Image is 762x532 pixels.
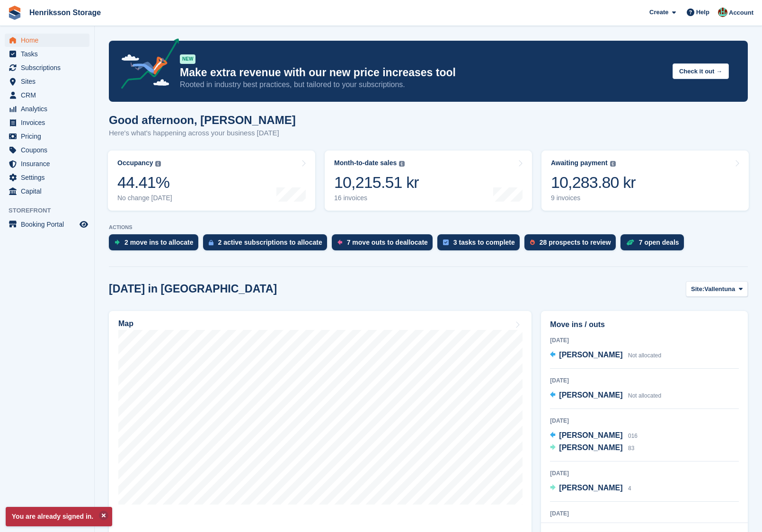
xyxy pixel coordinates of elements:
[334,159,397,167] div: Month-to-date sales
[21,143,78,157] span: Coupons
[399,161,405,167] img: icon-info-grey-7440780725fd019a000dd9b08b2336e03edf1995a4989e88bcd33f0948082b44.svg
[21,185,78,198] span: Capital
[628,392,661,399] span: Not allocated
[704,284,735,294] span: Vallentuna
[551,194,636,202] div: 9 invoices
[113,38,179,92] img: price-adjustments-announcement-icon-8257ccfd72463d97f412b2fc003d46551f7dbcb40ab6d574587a9cd5c0d94...
[718,8,727,17] img: Isak Martinelle
[559,484,622,492] span: [PERSON_NAME]
[550,349,661,362] a: [PERSON_NAME] Not allocated
[5,171,89,184] a: menu
[628,445,634,452] span: 83
[5,185,89,198] a: menu
[109,234,203,255] a: 2 move ins to allocate
[551,159,608,167] div: Awaiting payment
[78,219,89,230] a: Preview store
[118,319,133,328] h2: Map
[124,239,194,246] div: 2 move ins to allocate
[347,239,428,246] div: 7 move outs to deallocate
[5,157,89,170] a: menu
[108,151,315,211] a: Occupancy 44.41% No change [DATE]
[109,283,277,295] h2: [DATE] in [GEOGRAPHIC_DATA]
[639,239,679,246] div: 7 open deals
[9,206,94,215] span: Storefront
[5,130,89,143] a: menu
[729,8,753,18] span: Account
[180,80,665,90] p: Rooted in industry best practices, but tailored to your subscriptions.
[117,173,172,192] div: 44.41%
[686,281,748,297] button: Site: Vallentuna
[620,234,689,255] a: 7 open deals
[115,239,120,245] img: move_ins_to_allocate_icon-fdf77a2bb77ea45bf5b3d319d69a93e2d87916cf1d5bf7949dd705db3b84f3ca.svg
[21,34,78,47] span: Home
[551,173,636,192] div: 10,283.80 kr
[117,159,153,167] div: Occupancy
[337,239,342,245] img: move_outs_to_deallocate_icon-f764333ba52eb49d3ac5e1228854f67142a1ed5810a6f6cc68b1a99e826820c5.svg
[550,417,739,425] div: [DATE]
[5,34,89,47] a: menu
[453,239,515,246] div: 3 tasks to complete
[5,75,89,88] a: menu
[21,89,78,102] span: CRM
[550,319,739,330] h2: Move ins / outs
[180,66,665,80] p: Make extra revenue with our new price increases tool
[550,390,661,402] a: [PERSON_NAME] Not allocated
[559,391,622,399] span: [PERSON_NAME]
[332,234,437,255] a: 7 move outs to deallocate
[5,116,89,129] a: menu
[325,151,532,211] a: Month-to-date sales 10,215.51 kr 16 invoices
[541,151,749,211] a: Awaiting payment 10,283.80 kr 9 invoices
[559,443,622,452] span: [PERSON_NAME]
[21,61,78,74] span: Subscriptions
[334,173,419,192] div: 10,215.51 kr
[209,239,213,246] img: active_subscription_to_allocate_icon-d502201f5373d7db506a760aba3b589e785aa758c864c3986d89f69b8ff3...
[628,485,631,492] span: 4
[5,143,89,157] a: menu
[5,61,89,74] a: menu
[21,157,78,170] span: Insurance
[550,430,638,442] a: [PERSON_NAME] 016
[649,8,668,17] span: Create
[550,469,739,478] div: [DATE]
[559,351,622,359] span: [PERSON_NAME]
[443,239,449,245] img: task-75834270c22a3079a89374b754ae025e5fb1db73e45f91037f5363f120a921f8.svg
[21,75,78,88] span: Sites
[21,130,78,143] span: Pricing
[530,239,535,245] img: prospect-51fa495bee0391a8d652442698ab0144808aea92771e9ea1ae160a38d050c398.svg
[550,376,739,385] div: [DATE]
[21,102,78,115] span: Analytics
[550,482,631,495] a: [PERSON_NAME] 4
[21,218,78,231] span: Booking Portal
[696,8,709,17] span: Help
[203,234,332,255] a: 2 active subscriptions to allocate
[550,336,739,345] div: [DATE]
[8,6,22,20] img: stora-icon-8386f47178a22dfd0bd8f6a31ec36ba5ce8667c1dd55bd0f319d3a0aa187defe.svg
[626,239,634,246] img: deal-1b604bf984904fb50ccaf53a9ad4b4a5d6e5aea283cecdc64d6e3604feb123c2.svg
[5,102,89,115] a: menu
[180,54,195,64] div: NEW
[673,63,729,79] button: Check it out →
[109,128,296,139] p: Here's what's happening across your business [DATE]
[5,218,89,231] a: menu
[109,114,296,126] h1: Good afternoon, [PERSON_NAME]
[218,239,322,246] div: 2 active subscriptions to allocate
[628,352,661,359] span: Not allocated
[524,234,620,255] a: 28 prospects to review
[5,89,89,102] a: menu
[21,116,78,129] span: Invoices
[26,5,105,20] a: Henriksson Storage
[610,161,616,167] img: icon-info-grey-7440780725fd019a000dd9b08b2336e03edf1995a4989e88bcd33f0948082b44.svg
[540,239,611,246] div: 28 prospects to review
[559,431,622,439] span: [PERSON_NAME]
[155,161,161,167] img: icon-info-grey-7440780725fd019a000dd9b08b2336e03edf1995a4989e88bcd33f0948082b44.svg
[117,194,172,202] div: No change [DATE]
[691,284,704,294] span: Site:
[628,433,638,439] span: 016
[550,442,634,454] a: [PERSON_NAME] 83
[5,47,89,61] a: menu
[6,507,112,526] p: You are already signed in.
[21,171,78,184] span: Settings
[334,194,419,202] div: 16 invoices
[109,224,748,231] p: ACTIONS
[550,509,739,518] div: [DATE]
